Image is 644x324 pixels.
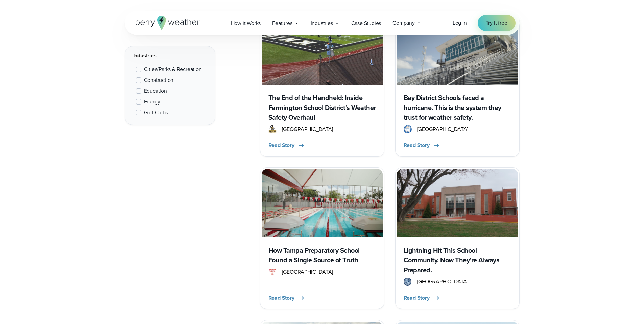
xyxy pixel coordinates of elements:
span: Industries [311,19,333,27]
span: Energy [144,98,160,106]
a: Case Studies [345,16,387,30]
div: Industries [133,52,207,60]
a: Log in [453,19,467,27]
img: Farmington R7 [268,125,277,133]
span: Log in [453,19,467,27]
a: Bay District Schools faced a hurricane. This is the system they trust for weather safety. Bay Dis... [395,15,520,157]
button: Read Story [268,294,305,302]
span: Read Story [268,141,294,149]
span: Features [272,19,292,27]
h3: Lightning Hit This School Community. Now They’re Always Prepared. [404,246,511,275]
span: [GEOGRAPHIC_DATA] [282,268,333,276]
h3: Bay District Schools faced a hurricane. This is the system they trust for weather safety. [404,93,511,122]
h3: The End of the Handheld: Inside Farmington School District’s Weather Safety Overhaul [268,93,376,122]
a: How it Works [225,16,267,30]
span: [GEOGRAPHIC_DATA] [417,278,468,286]
span: Read Story [404,141,430,149]
span: Case Studies [351,19,381,27]
span: Company [392,19,415,27]
button: Read Story [404,294,440,302]
img: Perry Weather monitoring [262,17,383,85]
span: [GEOGRAPHIC_DATA] [282,125,333,133]
span: Try it free [486,19,507,27]
span: How it Works [231,19,261,27]
img: Bay District Schools Logo [404,125,412,133]
span: Read Story [404,294,430,302]
img: West Orange High School [397,169,518,237]
span: Cities/Parks & Recreation [144,65,202,73]
img: West Orange High School [404,278,412,286]
button: Read Story [404,141,440,149]
a: West Orange High School Lightning Hit This School Community. Now They’re Always Prepared. West Or... [395,167,520,309]
a: Try it free [478,15,516,31]
a: Tampa preparatory school How Tampa Preparatory School Found a Single Source of Truth Tampa Prep l... [260,167,384,309]
img: Tampa Prep logo [268,268,277,276]
span: [GEOGRAPHIC_DATA] [417,125,469,133]
span: Read Story [268,294,294,302]
span: Golf Clubs [144,109,168,117]
h3: How Tampa Preparatory School Found a Single Source of Truth [268,246,376,265]
span: Construction [144,76,174,84]
a: Perry Weather monitoring The End of the Handheld: Inside Farmington School District’s Weather Saf... [260,15,384,157]
button: Read Story [268,141,305,149]
img: Tampa preparatory school [262,169,383,237]
span: Education [144,87,167,95]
